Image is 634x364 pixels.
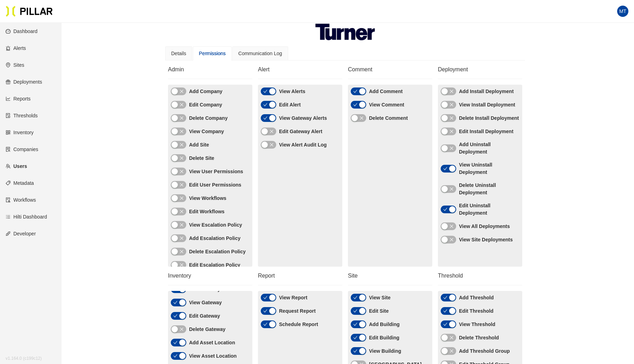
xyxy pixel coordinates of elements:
[168,272,252,279] h4: Inventory
[459,321,495,328] label: View Threshold
[459,202,519,217] label: Edit Uninstall Deployment
[369,321,400,328] label: Add Building
[353,89,357,93] span: check
[6,79,42,85] a: giftDeployments
[6,163,27,169] a: teamUsers
[369,294,390,301] label: View Site
[348,272,432,279] h4: Site
[189,326,226,333] label: Delete Gateway
[353,349,357,353] span: check
[449,336,454,340] span: close
[6,113,38,118] a: exceptionThresholds
[189,261,240,269] label: Edit Escalation Policy
[270,129,274,134] span: close
[263,322,267,326] span: check
[180,116,184,120] span: close
[189,168,243,175] label: View User Permissions
[443,167,447,171] span: check
[369,307,389,315] label: Edit Site
[459,101,515,109] label: View Install Deployment
[459,182,519,196] label: Delete Uninstall Deployment
[189,155,214,162] label: Delete Site
[6,96,31,102] a: line-chartReports
[459,115,519,122] label: Delete Install Deployment
[189,101,222,109] label: Edit Company
[6,231,36,236] a: apiDeveloper
[189,235,240,242] label: Add Escalation Policy
[189,352,237,360] label: View Asset Location
[189,312,220,320] label: Edit Gateway
[353,295,357,300] span: check
[449,129,454,134] span: close
[6,6,53,17] img: Pillar Technologies
[279,307,316,315] label: Request Report
[438,272,522,279] h4: Threshold
[258,272,342,279] h4: Report
[199,50,226,57] div: Permissions
[180,143,184,147] span: close
[238,50,282,57] div: Communication Log
[369,115,408,122] label: Delete Comment
[6,28,38,34] a: dashboardDashboard
[369,347,401,355] label: View Building
[443,309,447,313] span: check
[459,236,513,243] label: View Site Deployments
[449,103,454,107] span: close
[449,89,454,93] span: close
[180,156,184,160] span: close
[315,23,375,41] img: Turner Construction
[189,248,246,255] label: Delete Escalation Policy
[180,236,184,240] span: close
[459,141,519,156] label: Add Uninstall Deployment
[173,300,177,305] span: check
[279,141,327,149] label: View Alert Audit Log
[449,349,454,353] span: close
[459,347,510,355] label: Add Threshold Group
[189,208,225,215] label: Edit Workflows
[459,128,513,135] label: Edit Install Deployment
[270,143,274,147] span: close
[438,66,522,73] h4: Deployment
[279,115,327,122] label: View Gateway Alerts
[369,101,404,109] label: View Comment
[443,295,447,300] span: check
[279,101,301,109] label: Edit Alert
[6,197,36,203] a: auditWorkflows
[360,116,364,120] span: close
[459,307,493,315] label: Edit Threshold
[180,169,184,174] span: close
[279,88,305,95] label: View Alerts
[189,115,228,122] label: Delete Company
[189,88,222,95] label: Add Company
[180,263,184,267] span: close
[263,295,267,300] span: check
[180,209,184,214] span: close
[263,89,267,93] span: check
[6,180,34,186] a: tagMetadata
[449,224,454,228] span: close
[459,88,514,95] label: Add Install Deployment
[348,66,432,73] h4: Comment
[189,299,222,306] label: View Gateway
[6,130,34,135] a: qrcodeInventory
[449,187,454,191] span: close
[263,116,267,120] span: check
[6,45,26,51] a: alertAlerts
[171,50,186,57] div: Details
[459,334,499,342] label: Delete Threshold
[6,62,24,68] a: environmentSites
[180,223,184,227] span: close
[180,196,184,200] span: close
[6,147,38,152] a: solutionCompanies
[353,322,357,326] span: check
[173,314,177,318] span: check
[353,336,357,340] span: check
[189,141,209,149] label: Add Site
[168,66,252,73] h4: Admin
[189,128,224,135] label: View Company
[459,294,494,301] label: Add Threshold
[189,195,226,202] label: View Workflows
[173,354,177,358] span: check
[180,89,184,93] span: close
